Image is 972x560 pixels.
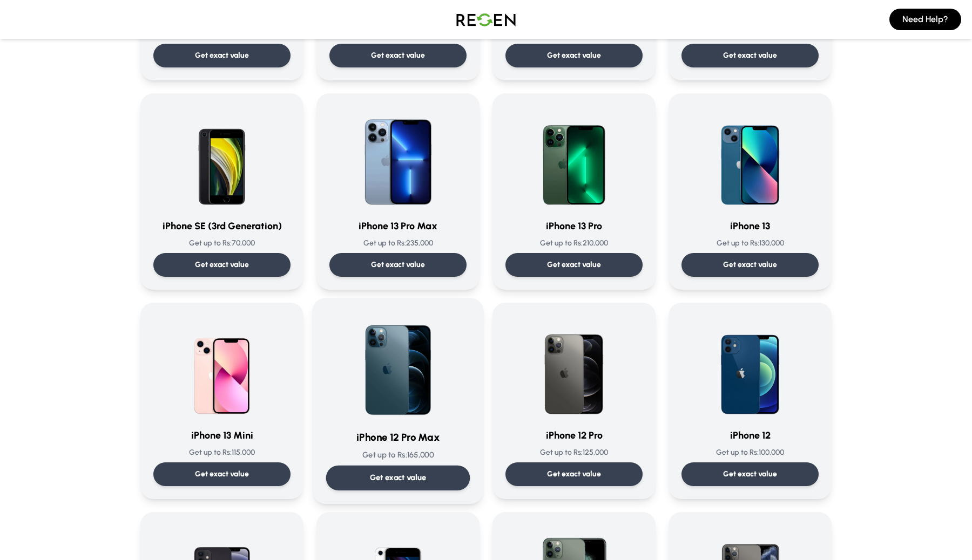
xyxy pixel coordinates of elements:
p: Get exact value [370,472,427,483]
img: iPhone 12 Pro Max [343,311,453,420]
p: Get exact value [547,469,601,480]
img: iPhone 12 Pro [522,316,626,419]
p: Get up to Rs: 70,000 [153,238,291,249]
h3: iPhone 12 [681,428,819,443]
img: Logo [448,4,524,35]
p: Get up to Rs: 235,000 [329,238,467,249]
p: Get exact value [195,469,249,480]
p: Get up to Rs: 130,000 [681,238,819,249]
p: Get up to Rs: 165,000 [326,449,470,461]
p: Get exact value [723,469,777,480]
p: Get up to Rs: 100,000 [681,447,819,458]
h3: iPhone 13 Mini [153,428,291,443]
p: Get exact value [195,259,249,270]
img: iPhone SE (3rd Generation) [170,106,274,210]
p: Get exact value [723,50,777,61]
h3: iPhone 13 Pro Max [329,218,467,234]
img: iPhone 13 Pro Max [346,106,450,210]
h3: iPhone SE (3rd Generation) [153,218,291,234]
h3: iPhone 12 Pro [505,428,643,443]
p: Get exact value [547,50,601,61]
h3: iPhone 13 Pro [505,218,643,234]
p: Get exact value [195,50,249,61]
h3: iPhone 13 [681,218,819,234]
img: iPhone 13 Mini [170,316,274,419]
img: iPhone 12 [698,316,802,419]
p: Get exact value [547,259,601,270]
p: Get exact value [371,50,425,61]
img: iPhone 13 [698,106,802,210]
p: Get up to Rs: 115,000 [153,447,291,458]
img: iPhone 13 Pro [522,106,626,210]
p: Get up to Rs: 210,000 [505,238,643,249]
button: Need Help? [889,9,961,30]
p: Get exact value [723,259,777,270]
h3: iPhone 12 Pro Max [326,429,470,445]
p: Get up to Rs: 125,000 [505,447,643,458]
p: Get exact value [371,259,425,270]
